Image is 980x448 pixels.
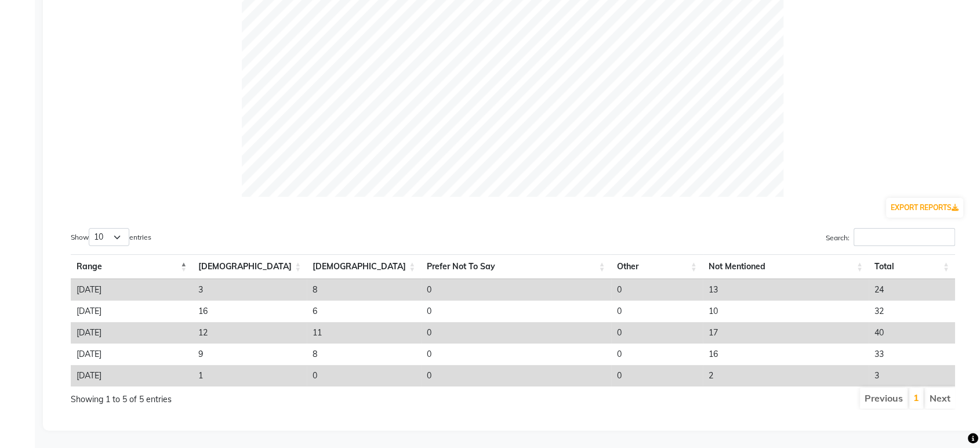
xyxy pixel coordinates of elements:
[611,254,702,279] th: Other: activate to sort column ascending
[71,254,193,279] th: Range: activate to sort column descending
[193,301,307,322] td: 16
[71,365,193,386] td: [DATE]
[193,279,307,301] td: 3
[826,228,955,246] label: Search:
[71,228,151,246] label: Show entries
[71,322,193,344] td: [DATE]
[611,322,703,344] td: 0
[869,301,955,322] td: 32
[307,365,421,386] td: 0
[89,228,129,246] select: Showentries
[869,344,955,365] td: 33
[611,344,703,365] td: 0
[869,365,955,386] td: 3
[307,322,421,344] td: 11
[611,365,703,386] td: 0
[193,322,307,344] td: 12
[421,279,611,301] td: 0
[421,344,611,365] td: 0
[703,254,869,279] th: Not Mentioned: activate to sort column ascending
[421,322,611,344] td: 0
[307,279,421,301] td: 8
[193,254,307,279] th: Male: activate to sort column ascending
[71,344,193,365] td: [DATE]
[307,301,421,322] td: 6
[193,344,307,365] td: 9
[611,301,703,322] td: 0
[421,301,611,322] td: 0
[71,301,193,322] td: [DATE]
[703,301,869,322] td: 10
[71,386,429,406] div: Showing 1 to 5 of 5 entries
[307,254,421,279] th: Female: activate to sort column ascending
[611,279,703,301] td: 0
[703,365,869,386] td: 2
[703,279,869,301] td: 13
[886,198,963,218] button: EXPORT REPORTS
[869,322,955,344] td: 40
[703,344,869,365] td: 16
[421,365,611,386] td: 0
[869,254,955,279] th: Total: activate to sort column ascending
[193,365,307,386] td: 1
[71,279,193,301] td: [DATE]
[703,322,869,344] td: 17
[854,228,955,246] input: Search:
[913,392,919,403] a: 1
[421,254,611,279] th: Prefer Not To Say: activate to sort column ascending
[307,344,421,365] td: 8
[869,279,955,301] td: 24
